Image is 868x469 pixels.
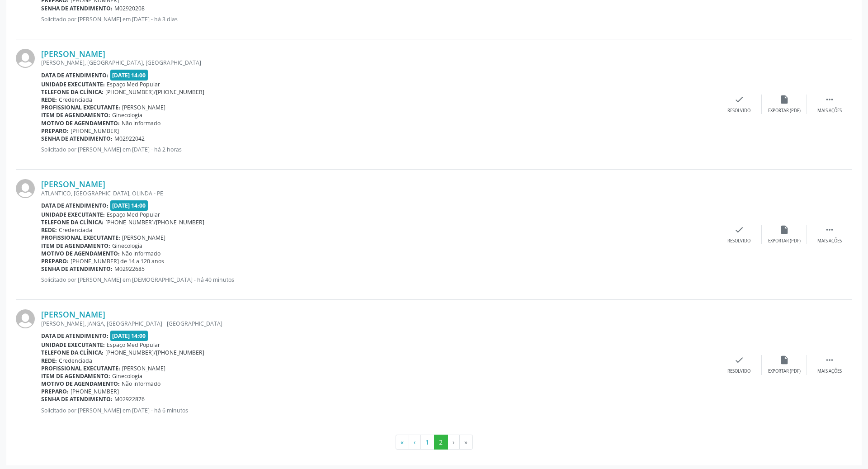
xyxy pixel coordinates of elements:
[59,357,92,365] span: Credenciada
[41,119,120,127] b: Motivo de agendamento:
[41,380,120,388] b: Motivo de agendamento:
[41,179,105,189] a: [PERSON_NAME]
[41,332,108,340] b: Data de atendimento:
[41,349,104,356] b: Telefone da clínica:
[41,357,57,365] b: Rede:
[122,119,160,127] span: Não informado
[114,135,145,142] span: M02922042
[110,200,148,211] span: [DATE] 14:00
[16,435,852,450] ul: Pagination
[420,435,434,450] button: Go to page 1
[41,226,57,234] b: Rede:
[41,320,717,327] div: [PERSON_NAME], JANGA, [GEOGRAPHIC_DATA] - [GEOGRAPHIC_DATA]
[107,341,160,349] span: Espaço Med Popular
[107,81,160,88] span: Espaço Med Popular
[41,372,110,380] b: Item de agendamento:
[41,341,105,349] b: Unidade executante:
[41,257,69,265] b: Preparo:
[122,104,165,111] span: [PERSON_NAME]
[71,388,119,395] span: [PHONE_NUMBER]
[825,225,835,235] i: 
[16,179,35,198] img: img
[768,368,801,374] div: Exportar (PDF)
[817,368,842,374] div: Mais ações
[112,372,142,380] span: Ginecologia
[110,70,148,80] span: [DATE] 14:00
[41,5,113,12] b: Senha de atendimento:
[434,435,448,450] button: Go to page 2
[768,108,801,114] div: Exportar (PDF)
[41,242,110,250] b: Item de agendamento:
[41,265,113,273] b: Senha de atendimento:
[41,407,717,414] p: Solicitado por [PERSON_NAME] em [DATE] - há 6 minutos
[779,95,789,104] i: insert_drive_file
[41,111,110,119] b: Item de agendamento:
[41,127,69,135] b: Preparo:
[727,368,750,374] div: Resolvido
[122,380,160,388] span: Não informado
[41,250,120,257] b: Motivo de agendamento:
[409,435,421,450] button: Go to previous page
[41,202,108,209] b: Data de atendimento:
[41,388,69,395] b: Preparo:
[41,15,717,23] p: Solicitado por [PERSON_NAME] em [DATE] - há 3 dias
[107,211,160,218] span: Espaço Med Popular
[817,238,842,244] div: Mais ações
[114,5,145,12] span: M02920208
[727,238,750,244] div: Resolvido
[105,218,204,226] span: [PHONE_NUMBER]/[PHONE_NUMBER]
[59,226,92,234] span: Credenciada
[16,49,35,68] img: img
[41,135,113,142] b: Senha de atendimento:
[41,49,105,59] a: [PERSON_NAME]
[734,355,744,365] i: check
[41,309,105,319] a: [PERSON_NAME]
[112,111,142,119] span: Ginecologia
[41,234,120,242] b: Profissional executante:
[41,81,105,88] b: Unidade executante:
[122,234,165,242] span: [PERSON_NAME]
[779,225,789,235] i: insert_drive_file
[41,395,113,403] b: Senha de atendimento:
[41,211,105,218] b: Unidade executante:
[105,88,204,96] span: [PHONE_NUMBER]/[PHONE_NUMBER]
[41,71,108,79] b: Data de atendimento:
[16,309,35,328] img: img
[110,331,148,341] span: [DATE] 14:00
[825,95,835,104] i: 
[817,108,842,114] div: Mais ações
[41,365,120,372] b: Profissional executante:
[122,365,165,372] span: [PERSON_NAME]
[396,435,409,450] button: Go to first page
[122,250,160,257] span: Não informado
[734,225,744,235] i: check
[41,189,717,197] div: ATLANTICO, [GEOGRAPHIC_DATA], OLINDA - PE
[41,218,104,226] b: Telefone da clínica:
[41,146,717,153] p: Solicitado por [PERSON_NAME] em [DATE] - há 2 horas
[768,238,801,244] div: Exportar (PDF)
[779,355,789,365] i: insert_drive_file
[41,276,717,284] p: Solicitado por [PERSON_NAME] em [DEMOGRAPHIC_DATA] - há 40 minutos
[734,95,744,104] i: check
[41,96,57,104] b: Rede:
[727,108,750,114] div: Resolvido
[105,349,204,356] span: [PHONE_NUMBER]/[PHONE_NUMBER]
[59,96,92,104] span: Credenciada
[71,127,119,135] span: [PHONE_NUMBER]
[71,257,164,265] span: [PHONE_NUMBER] de 14 a 120 anos
[41,88,104,96] b: Telefone da clínica:
[114,265,145,273] span: M02922685
[41,59,717,66] div: [PERSON_NAME], [GEOGRAPHIC_DATA], [GEOGRAPHIC_DATA]
[114,395,145,403] span: M02922876
[825,355,835,365] i: 
[112,242,142,250] span: Ginecologia
[41,104,120,111] b: Profissional executante:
